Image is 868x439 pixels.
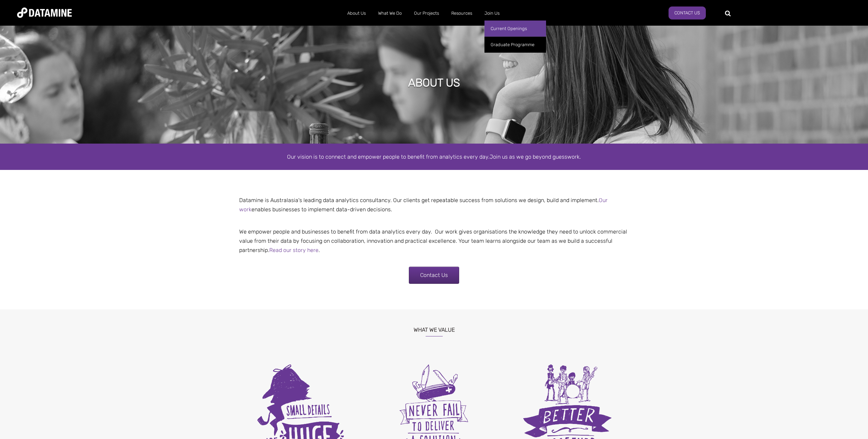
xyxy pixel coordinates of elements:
a: Current Openings [484,21,546,37]
p: We empower people and businesses to benefit from data analytics every day. Our work gives organis... [234,218,634,255]
img: Datamine [17,8,72,18]
a: Read our story here [269,247,319,253]
a: Resources [445,4,478,22]
h3: What We Value [234,318,634,336]
a: Join Us [478,4,506,22]
span: Join us as we go beyond guesswork. [490,154,581,160]
a: Contact Us [669,6,706,19]
a: About Us [341,4,372,22]
a: Graduate Programme [484,37,546,53]
a: What We Do [372,4,408,22]
a: Our Projects [408,4,445,22]
h1: ABOUT US [408,75,460,90]
span: Our vision is to connect and empower people to benefit from analytics every day. [287,154,490,160]
span: Contact Us [420,272,448,278]
a: Contact Us [409,267,459,284]
p: Datamine is Australasia's leading data analytics consultancy. Our clients get repeatable success ... [234,196,634,214]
